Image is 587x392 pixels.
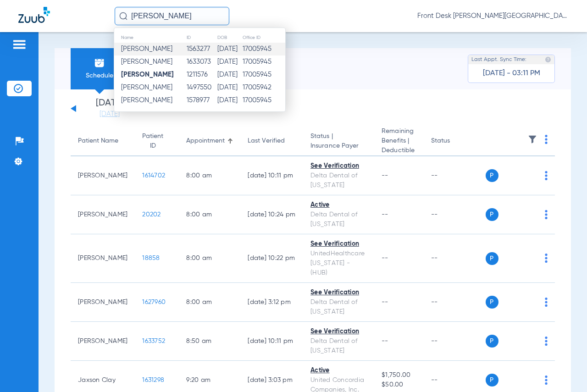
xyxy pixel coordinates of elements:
[240,195,303,234] td: [DATE] 10:24 PM
[382,255,388,261] span: --
[186,43,217,55] td: 1563277
[119,12,127,20] img: Search Icon
[179,234,240,283] td: 8:00 AM
[545,298,548,307] img: group-dot-blue.svg
[424,322,486,361] td: --
[242,55,285,68] td: 17005945
[486,169,498,182] span: P
[545,135,548,144] img: group-dot-blue.svg
[310,298,367,317] div: Delta Dental of [US_STATE]
[142,299,166,305] span: 1627960
[240,156,303,195] td: [DATE] 10:11 PM
[186,55,217,68] td: 1633073
[310,200,367,210] div: Active
[382,299,388,305] span: --
[186,136,233,146] div: Appointment
[310,161,367,171] div: See Verification
[71,234,135,283] td: [PERSON_NAME]
[142,338,165,344] span: 1633752
[382,211,388,218] span: --
[18,7,50,23] img: Zuub Logo
[248,136,296,146] div: Last Verified
[545,171,548,180] img: group-dot-blue.svg
[382,380,416,390] span: $50.00
[186,68,217,81] td: 1211576
[121,84,172,91] span: [PERSON_NAME]
[486,296,498,309] span: P
[217,81,242,94] td: [DATE]
[186,136,225,146] div: Appointment
[486,335,498,348] span: P
[310,327,367,337] div: See Verification
[121,71,174,78] strong: [PERSON_NAME]
[545,337,548,346] img: group-dot-blue.svg
[82,99,137,119] li: [DATE]
[545,254,548,263] img: group-dot-blue.svg
[217,55,242,68] td: [DATE]
[217,43,242,55] td: [DATE]
[186,81,217,94] td: 1497550
[240,234,303,283] td: [DATE] 10:22 PM
[217,94,242,107] td: [DATE]
[310,337,367,356] div: Delta Dental of [US_STATE]
[240,322,303,361] td: [DATE] 10:11 PM
[374,127,423,156] th: Remaining Benefits |
[486,252,498,265] span: P
[217,68,242,81] td: [DATE]
[179,322,240,361] td: 8:50 AM
[424,156,486,195] td: --
[382,338,388,344] span: --
[142,255,160,261] span: 18858
[78,136,118,146] div: Patient Name
[240,283,303,322] td: [DATE] 3:12 PM
[121,45,172,52] span: [PERSON_NAME]
[545,210,548,219] img: group-dot-blue.svg
[121,58,172,65] span: [PERSON_NAME]
[541,348,587,392] iframe: Chat Widget
[483,69,540,78] span: [DATE] - 03:11 PM
[71,322,135,361] td: [PERSON_NAME]
[528,135,537,144] img: filter.svg
[142,377,164,383] span: 1631298
[545,56,551,63] img: last sync help info
[71,195,135,234] td: [PERSON_NAME]
[310,239,367,249] div: See Verification
[71,283,135,322] td: [PERSON_NAME]
[310,249,367,278] div: UnitedHealthcare [US_STATE] - (HUB)
[142,132,163,151] div: Patient ID
[242,43,285,55] td: 17005945
[186,33,217,43] th: ID
[424,195,486,234] td: --
[310,141,367,151] span: Insurance Payer
[242,94,285,107] td: 17005945
[115,7,229,25] input: Search for patients
[486,208,498,221] span: P
[142,172,165,179] span: 1614702
[179,156,240,195] td: 8:00 AM
[242,33,285,43] th: Office ID
[310,171,367,190] div: Delta Dental of [US_STATE]
[248,136,285,146] div: Last Verified
[114,33,186,43] th: Name
[424,283,486,322] td: --
[12,39,27,50] img: hamburger-icon
[417,11,569,21] span: Front Desk [PERSON_NAME][GEOGRAPHIC_DATA] - [PERSON_NAME][GEOGRAPHIC_DATA] | My Community Dental ...
[142,132,172,151] div: Patient ID
[78,71,121,80] span: Schedule
[179,195,240,234] td: 8:00 AM
[186,94,217,107] td: 1578977
[94,57,105,68] img: Schedule
[382,146,416,155] span: Deductible
[71,156,135,195] td: [PERSON_NAME]
[471,55,526,64] span: Last Appt. Sync Time:
[424,127,486,156] th: Status
[78,136,127,146] div: Patient Name
[310,288,367,298] div: See Verification
[179,283,240,322] td: 8:00 AM
[310,210,367,229] div: Delta Dental of [US_STATE]
[82,110,137,119] a: [DATE]
[424,234,486,283] td: --
[382,172,388,179] span: --
[142,211,161,218] span: 20202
